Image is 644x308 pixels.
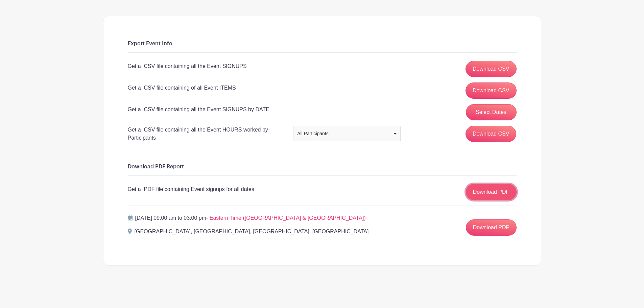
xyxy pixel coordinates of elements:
[128,41,517,47] h6: Export Event Info
[135,228,369,236] p: [GEOGRAPHIC_DATA], [GEOGRAPHIC_DATA], [GEOGRAPHIC_DATA], [GEOGRAPHIC_DATA]
[128,62,247,70] p: Get a .CSV file containing all the Event SIGNUPS
[466,104,517,120] button: Select Dates
[466,82,517,99] a: Download CSV
[128,185,254,193] p: Get a .PDF file containing Event signups for all dates
[135,214,366,222] p: [DATE] 09:00 am to 03:00 pm
[297,130,392,137] div: All Participants
[128,84,236,92] p: Get a .CSV file containing of all Event ITEMS
[466,219,517,236] a: Download PDF
[466,126,517,142] input: Download CSV
[466,61,517,77] a: Download CSV
[128,126,285,142] p: Get a .CSV file containing all the Event HOURS worked by Participants
[128,164,517,170] h6: Download PDF Report
[206,215,366,221] span: - Eastern Time ([GEOGRAPHIC_DATA] & [GEOGRAPHIC_DATA])
[466,184,517,200] a: Download PDF
[128,105,269,114] p: Get a .CSV file containing all the Event SIGNUPS by DATE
